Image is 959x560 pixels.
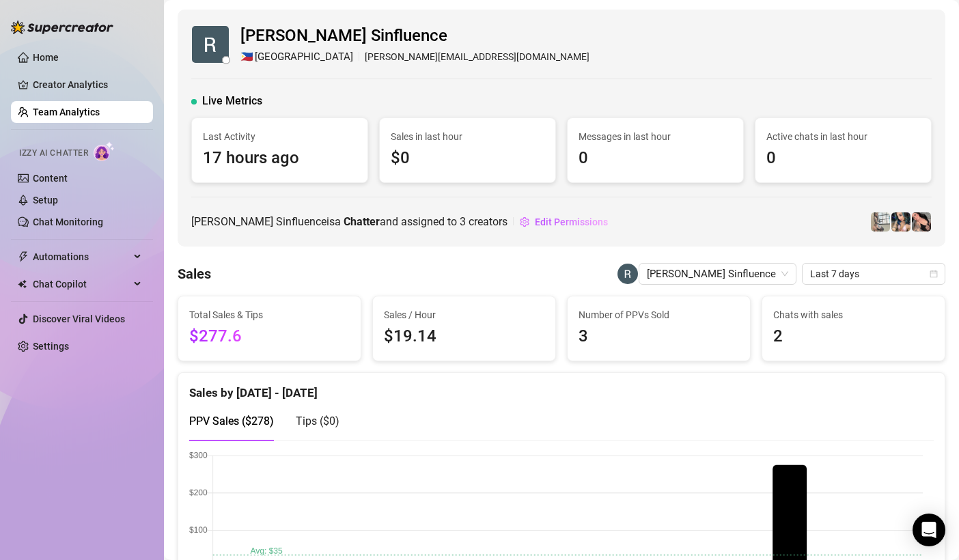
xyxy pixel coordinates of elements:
[766,145,920,171] span: 0
[810,264,937,284] span: Last 7 days
[18,279,27,289] img: Chat Copilot
[913,514,945,546] div: Open Intercom Messenger
[189,415,274,428] span: PPV Sales ( $278 )
[202,93,262,109] span: Live Metrics
[391,129,544,144] span: Sales in last hour
[33,341,69,352] a: Settings
[535,216,608,227] span: Edit Permissions
[579,307,739,322] span: Number of PPVs Sold
[203,145,357,171] span: 17 hours ago
[33,195,58,206] a: Setup
[203,129,357,144] span: Last Activity
[519,211,609,233] button: Edit Permissions
[33,313,125,324] a: Discover Viral Videos
[189,324,350,350] span: $277.6
[296,415,339,428] span: Tips ( $0 )
[520,217,529,227] span: setting
[33,246,130,268] span: Automations
[33,107,100,117] a: Team Analytics
[33,74,142,96] a: Creator Analytics
[189,373,934,402] div: Sales by [DATE] - [DATE]
[912,212,931,232] img: Bonnie
[579,145,732,171] span: 0
[191,213,508,230] span: [PERSON_NAME] Sinfluence is a and assigned to creators
[189,307,350,322] span: Total Sales & Tips
[460,215,466,228] span: 3
[773,324,934,350] span: 2
[579,324,739,350] span: 3
[891,212,911,232] img: Dakota
[930,270,938,278] span: calendar
[33,52,59,63] a: Home
[871,212,890,232] img: Erika
[192,26,229,63] img: Renz Sinfluence
[384,307,544,322] span: Sales / Hour
[33,173,68,184] a: Content
[647,264,788,284] span: Renz Sinfluence
[384,324,544,350] span: $19.14
[240,49,589,66] div: [PERSON_NAME][EMAIL_ADDRESS][DOMAIN_NAME]
[240,23,589,49] span: [PERSON_NAME] Sinfluence
[33,216,103,227] a: Chat Monitoring
[11,20,113,34] img: logo-BBDzfeDw.svg
[773,307,934,322] span: Chats with sales
[391,145,544,171] span: $0
[19,147,88,160] span: Izzy AI Chatter
[33,273,130,295] span: Chat Copilot
[178,264,211,283] h4: Sales
[18,251,29,262] span: thunderbolt
[240,49,253,66] span: 🇵🇭
[617,264,638,284] img: Renz Sinfluence
[579,129,732,144] span: Messages in last hour
[94,141,115,161] img: AI Chatter
[344,215,380,228] b: Chatter
[766,129,920,144] span: Active chats in last hour
[255,49,353,66] span: [GEOGRAPHIC_DATA]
